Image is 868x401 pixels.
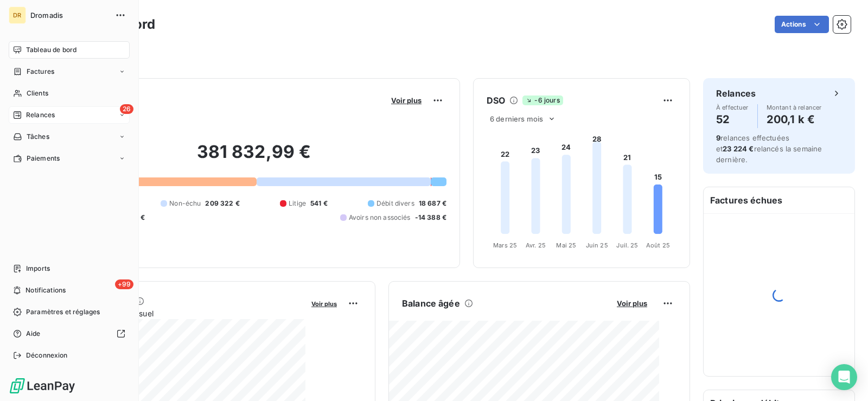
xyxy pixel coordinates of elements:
span: Voir plus [391,96,422,105]
span: 6 derniers mois [490,114,543,123]
span: 541 € [310,199,328,208]
tspan: Août 25 [646,241,670,249]
tspan: Juin 25 [586,241,608,249]
span: Imports [26,264,50,273]
span: Dromadis [30,11,108,20]
tspan: Mars 25 [493,241,517,249]
tspan: Juil. 25 [616,241,638,249]
span: Clients [27,88,48,98]
div: DR [9,7,26,24]
a: Paiements [9,150,130,167]
h6: Balance âgée [402,297,460,310]
img: Logo LeanPay [9,377,76,394]
span: Débit divers [376,199,414,208]
span: Factures [27,67,54,77]
a: Clients [9,85,130,102]
span: Voir plus [617,299,647,308]
span: 209 322 € [205,199,239,208]
h4: 200,1 k € [767,111,822,128]
span: -6 jours [522,96,563,105]
span: Montant à relancer [767,104,822,111]
button: Voir plus [308,298,340,308]
a: 26Relances [9,106,130,124]
span: 26 [120,104,133,114]
a: Aide [9,325,130,342]
span: -14 388 € [415,213,446,222]
h4: 52 [716,111,749,128]
span: Tâches [27,132,49,142]
span: Relances [26,110,55,120]
h2: 381 832,99 € [61,141,446,174]
h6: DSO [487,94,505,107]
span: À effectuer [716,104,749,111]
a: Paramètres et réglages [9,303,130,321]
span: Voir plus [311,300,337,308]
tspan: Mai 25 [556,241,576,249]
span: 23 224 € [723,144,754,153]
button: Voir plus [614,298,650,308]
span: Paramètres et réglages [26,307,100,317]
span: 9 [716,133,720,142]
a: Factures [9,63,130,80]
h6: Relances [716,87,756,100]
tspan: Avr. 25 [526,241,546,249]
h6: Factures échues [704,187,854,213]
span: 18 687 € [419,199,446,208]
span: Déconnexion [26,351,68,360]
span: relances effectuées et relancés la semaine dernière. [716,133,822,164]
span: Aide [26,329,41,339]
span: Tableau de bord [26,45,76,55]
button: Voir plus [388,96,425,105]
a: Tâches [9,128,130,145]
span: Chiffre d'affaires mensuel [61,308,304,319]
span: Litige [289,199,306,208]
a: Imports [9,260,130,277]
span: Paiements [27,154,60,163]
a: Tableau de bord [9,41,130,59]
div: Open Intercom Messenger [831,364,857,390]
span: Notifications [25,285,66,295]
button: Actions [775,16,829,33]
span: Non-échu [169,199,201,208]
span: +99 [115,279,133,289]
span: Avoirs non associés [349,213,411,222]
